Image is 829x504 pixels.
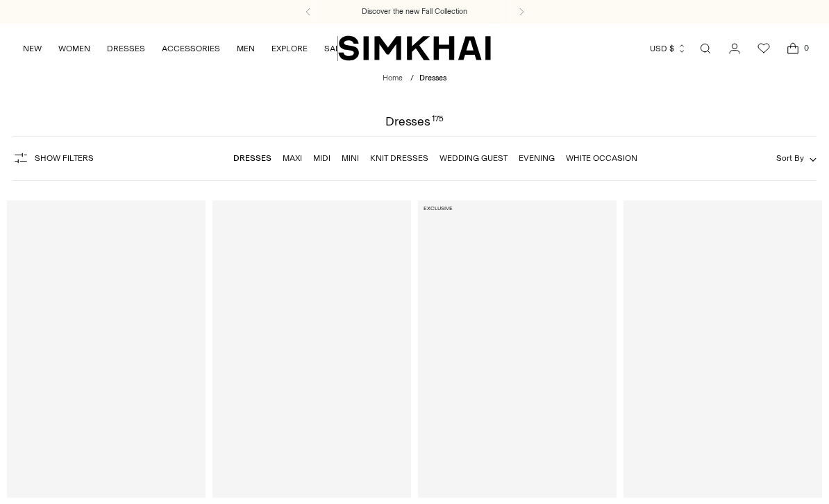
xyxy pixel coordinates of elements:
[385,115,444,128] h1: Dresses
[370,153,428,163] a: Knit Dresses
[324,33,345,64] a: SALE
[779,35,807,62] a: Open cart modal
[271,33,308,64] a: EXPLORE
[383,73,446,85] nav: breadcrumbs
[233,144,637,173] nav: Linked collections
[519,153,555,163] a: Evening
[419,73,446,82] span: Dresses
[800,42,812,54] span: 0
[342,153,359,163] a: Mini
[650,33,687,64] button: USD $
[35,153,94,163] span: Show Filters
[233,153,271,163] a: Dresses
[162,33,220,64] a: ACCESSORIES
[721,35,748,62] a: Go to the account page
[692,35,719,62] a: Open search modal
[566,153,637,163] a: White Occasion
[362,6,467,17] a: Discover the new Fall Collection
[283,153,302,163] a: Maxi
[410,73,414,85] div: /
[12,147,94,169] button: Show Filters
[776,150,817,166] button: Sort By
[107,33,145,64] a: DRESSES
[776,153,804,163] span: Sort By
[439,153,508,163] a: Wedding Guest
[7,200,206,498] a: Ferrera Draped Jersey Midi Dress
[338,35,491,62] a: SIMKHAI
[237,33,255,64] a: MEN
[418,200,617,498] a: Xyla Sequin Gown
[383,73,403,82] a: Home
[212,200,411,498] a: Ornella Knit Satin Midi Dress
[23,33,42,64] a: NEW
[58,33,90,64] a: WOMEN
[313,153,330,163] a: Midi
[432,115,444,128] div: 175
[623,200,822,498] a: Lorin Taffeta Knit Midi Dress
[750,35,778,62] a: Wishlist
